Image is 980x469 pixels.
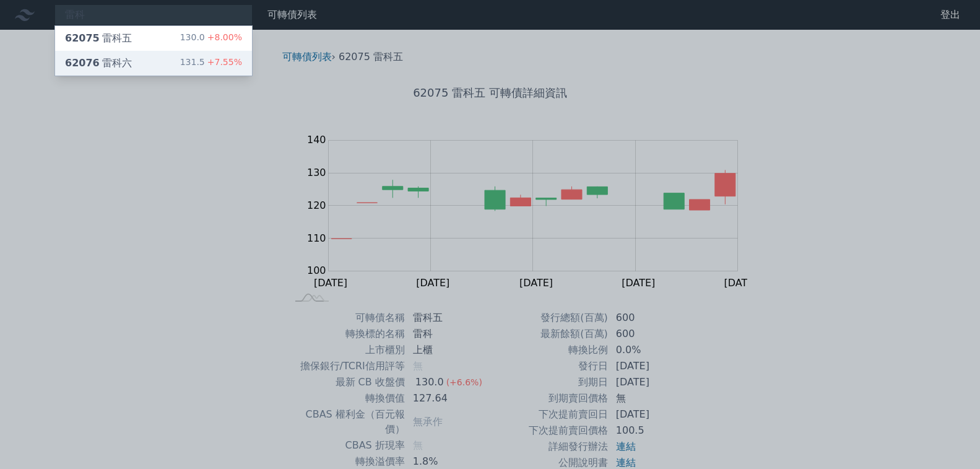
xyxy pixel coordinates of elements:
a: 62075雷科五 130.0+8.00% [55,26,252,51]
div: 131.5 [180,56,242,71]
span: +7.55% [205,57,242,67]
span: +8.00% [205,32,242,42]
div: 雷科六 [65,56,132,71]
div: 130.0 [180,31,242,46]
a: 62076雷科六 131.5+7.55% [55,51,252,76]
span: 62075 [65,32,100,44]
div: 雷科五 [65,31,132,46]
span: 62076 [65,57,100,69]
